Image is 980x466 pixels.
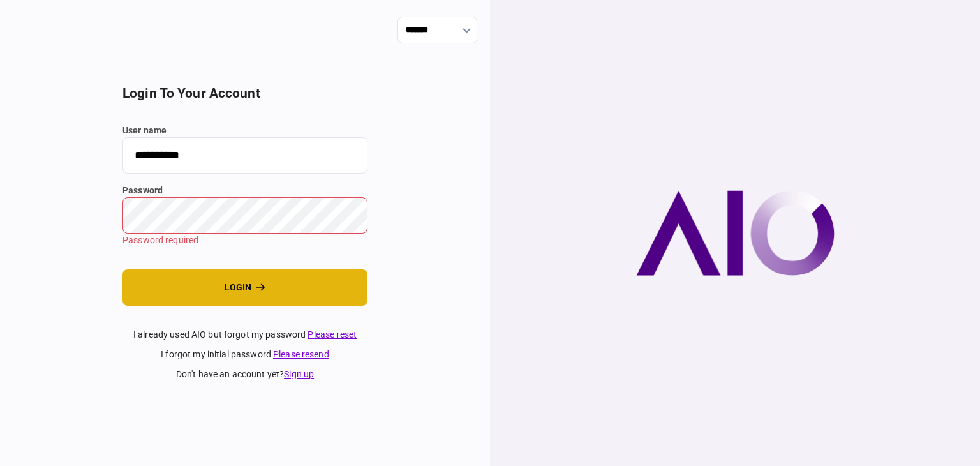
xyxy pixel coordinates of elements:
img: AIO company logo [636,190,835,276]
div: I forgot my initial password [122,348,367,361]
a: Sign up [284,369,314,379]
a: Please resend [273,349,329,359]
label: password [122,184,367,197]
button: login [122,269,367,306]
input: password [122,197,367,234]
label: user name [122,124,367,137]
input: user name [122,137,367,174]
h2: login to your account [122,86,367,101]
div: don't have an account yet ? [122,368,367,381]
div: I already used AIO but forgot my password [122,328,367,342]
input: show language options [397,17,477,43]
div: Password required [122,234,367,247]
a: Please reset [308,329,357,340]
